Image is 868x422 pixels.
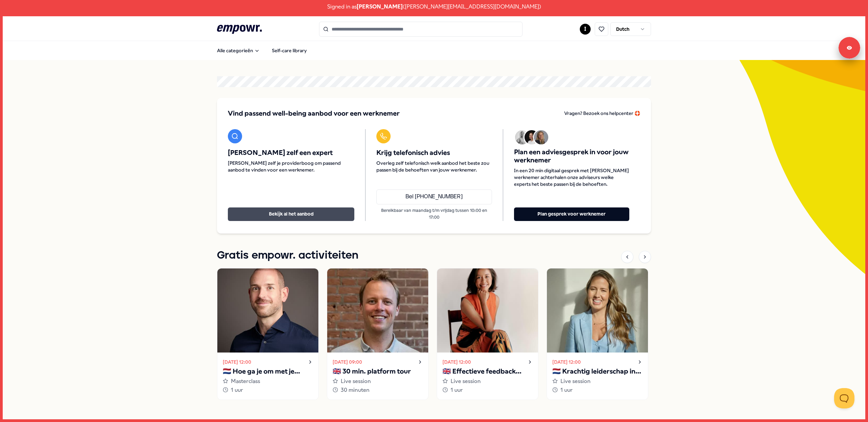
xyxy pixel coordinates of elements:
img: activity image [547,268,648,353]
button: Plan gesprek voor werknemer [514,207,629,221]
span: [PERSON_NAME] [357,2,403,11]
span: Vragen? Bezoek ons helpcenter 🛟 [564,110,640,116]
p: 🇳🇱 Hoe ga je om met je innerlijke criticus? [223,366,313,377]
div: Live session [442,377,533,386]
time: [DATE] 12:00 [552,358,581,366]
h1: Gratis empowr. activiteiten [217,247,358,264]
span: Overleg zelf telefonisch welk aanbod het beste zou passen bij de behoeften van jouw werknemer. [376,160,492,173]
div: Live session [333,377,423,386]
div: Live session [552,377,643,386]
span: In een 20 min digitaal gesprek met [PERSON_NAME] werknemer achterhalen onze adviseurs welke exper... [514,167,629,187]
img: Avatar [515,130,529,144]
a: Self-care library [267,44,312,57]
a: [DATE] 12:00🇬🇧 Effectieve feedback geven en ontvangenLive session1 uur [437,268,538,400]
nav: Main [212,44,312,57]
time: [DATE] 12:00 [442,358,471,366]
div: 30 minuten [333,386,423,395]
div: 1 uur [552,386,643,395]
span: Krijg telefonisch advies [376,149,492,157]
span: [PERSON_NAME] zelf je providerboog om passend aanbod te vinden voor een werknemer. [228,160,354,173]
a: [DATE] 09:00🇬🇧 30 min. platform tourLive session30 minuten [327,268,429,400]
p: 🇬🇧 Effectieve feedback geven en ontvangen [442,366,533,377]
time: [DATE] 09:00 [333,358,362,366]
a: Bel [PHONE_NUMBER] [376,189,492,204]
iframe: Help Scout Beacon - Open [834,388,854,408]
img: activity image [437,268,538,353]
button: Bekijk al het aanbod [228,207,354,221]
p: 🇬🇧 30 min. platform tour [333,366,423,377]
span: [PERSON_NAME] zelf een expert [228,149,354,157]
img: Avatar [534,130,548,144]
a: Vragen? Bezoek ons helpcenter 🛟 [564,109,640,118]
p: Bereikbaar van maandag t/m vrijdag tussen 10:00 en 17:00 [376,207,492,221]
div: 1 uur [442,386,533,395]
a: [DATE] 12:00🇳🇱 Hoe ga je om met je innerlijke criticus?Masterclass1 uur [217,268,319,400]
img: activity image [327,268,428,353]
button: Alle categorieën [212,44,265,57]
input: Search for products, categories or subcategories [319,22,522,37]
p: 🇳🇱 Krachtig leiderschap in uitdagende situaties [552,366,643,377]
img: activity image [217,268,318,353]
span: Plan een adviesgesprek in voor jouw werknemer [514,148,629,164]
button: I [580,24,591,35]
div: 1 uur [223,386,313,395]
span: Vind passend well-being aanbod voor een werknemer [228,109,400,118]
img: Avatar [525,130,539,144]
div: Masterclass [223,377,313,386]
a: [DATE] 12:00🇳🇱 Krachtig leiderschap in uitdagende situatiesLive session1 uur [547,268,648,400]
time: [DATE] 12:00 [223,358,251,366]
